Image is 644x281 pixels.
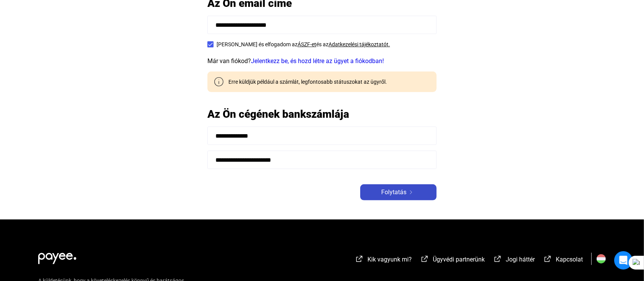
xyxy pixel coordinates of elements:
[381,188,406,197] span: Folytatás
[543,257,583,264] a: external-link-whiteKapcsolat
[355,255,364,263] img: external-link-white
[223,78,387,86] div: Erre küldjük például a számlát, legfontosabb státuszokat az ügyről.
[614,251,633,270] div: Open Intercom Messenger
[556,256,583,263] span: Kapcsolat
[493,255,502,263] img: external-link-white
[543,255,552,263] img: external-link-white
[207,107,437,121] h2: Az Ön cégének bankszámlája
[207,57,437,66] div: Már van fiókod?
[420,257,485,264] a: external-link-whiteÜgyvédi partnerünk
[360,184,437,200] button: Folytatásarrow-right-white
[251,57,384,65] a: Jelentkezz be, és hozd létre az ügyet a fiókodban!
[506,256,535,263] span: Jogi háttér
[316,41,328,47] span: és az
[328,41,390,47] a: Adatkezelési tájékoztatót.
[420,255,429,263] img: external-link-white
[217,41,298,47] span: [PERSON_NAME] és elfogadom az
[367,256,412,263] span: Kik vagyunk mi?
[433,256,485,263] span: Ügyvédi partnerünk
[597,254,606,263] img: HU.svg
[38,249,76,264] img: white-payee-white-dot.svg
[493,257,535,264] a: external-link-whiteJogi háttér
[214,77,223,86] img: info-grey-outline
[406,190,416,194] img: arrow-right-white
[355,257,412,264] a: external-link-whiteKik vagyunk mi?
[298,41,316,47] a: ÁSZF-et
